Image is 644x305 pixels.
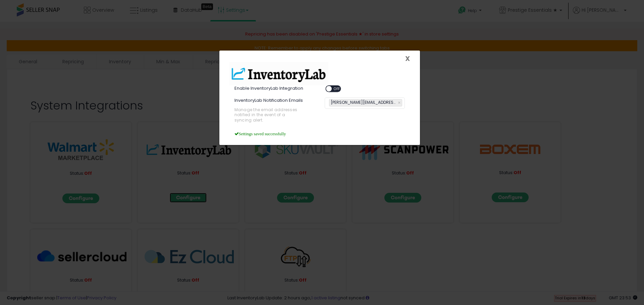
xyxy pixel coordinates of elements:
span: X [405,54,410,63]
label: InventoryLab Notification Emails [234,97,303,104]
span: OFF [332,86,342,92]
span: [PERSON_NAME][EMAIL_ADDRESS][DOMAIN_NAME] [329,99,396,105]
i: Settings saved successfully [234,132,286,136]
img: InventoryLab Logo [229,62,329,85]
a: × [398,99,402,106]
span: Manage the email addresses notified in the event of a syncing alert. [234,107,303,123]
label: Enable InventoryLab Integration [234,85,303,92]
